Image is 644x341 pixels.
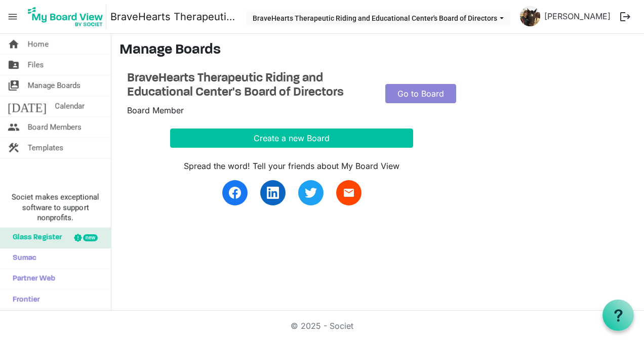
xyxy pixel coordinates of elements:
[267,187,279,199] img: linkedin.svg
[127,71,370,101] a: BraveHearts Therapeutic Riding and Educational Center's Board of Directors
[385,84,456,103] a: Go to Board
[8,228,62,248] span: Glass Register
[8,269,55,289] span: Partner Web
[8,96,47,116] span: [DATE]
[3,7,22,26] span: menu
[8,117,20,137] span: people
[291,321,353,331] a: © 2025 - Societ
[25,4,110,29] a: My Board View Logo
[336,180,361,205] a: email
[83,234,98,241] div: new
[229,187,241,199] img: facebook.svg
[8,75,20,96] span: switch_account
[55,96,85,116] span: Calendar
[28,75,80,96] span: Manage Boards
[28,138,63,158] span: Templates
[28,55,44,75] span: Files
[170,160,413,172] div: Spread the word! Tell your friends about My Board View
[343,187,355,199] span: email
[305,187,317,199] img: twitter.svg
[8,34,20,54] span: home
[8,248,36,269] span: Sumac
[5,192,106,223] span: Societ makes exceptional software to support nonprofits.
[28,117,82,137] span: Board Members
[110,7,236,27] a: BraveHearts Therapeutic Riding and Educational Center's Board of Directors
[127,105,184,115] span: Board Member
[170,129,413,148] button: Create a new Board
[520,6,540,26] img: soG8ngqyo8mfsLl7qavYA1W50_jgETOwQQYy_uxBnjq3-U2bjp1MqSY6saXxc6u9ROKTL24E-CUSpUAvpVE2Kg_thumb.png
[8,55,20,75] span: folder_shared
[8,138,20,158] span: construction
[119,42,636,59] h3: Manage Boards
[8,290,40,310] span: Frontier
[615,6,636,27] button: logout
[246,11,510,25] button: BraveHearts Therapeutic Riding and Educational Center's Board of Directors dropdownbutton
[28,34,49,54] span: Home
[25,4,106,29] img: My Board View Logo
[540,6,615,26] a: [PERSON_NAME]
